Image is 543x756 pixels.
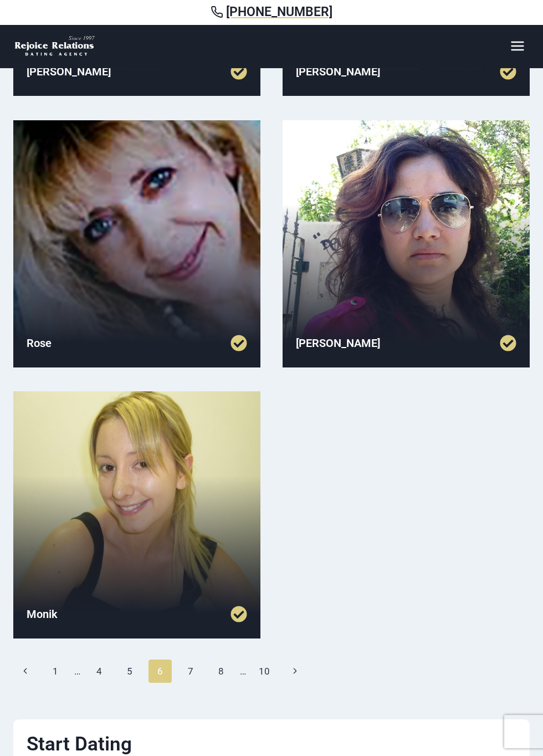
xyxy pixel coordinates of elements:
[13,35,96,58] img: Rejoice Relations
[505,35,530,57] button: Open menu
[13,4,530,20] a: [PHONE_NUMBER]
[209,660,233,683] a: 8
[148,660,172,683] span: 6
[253,660,276,683] a: 10
[226,4,332,20] span: [PHONE_NUMBER]
[13,660,530,683] nav: Page navigation
[74,661,80,682] span: …
[179,660,203,683] a: 7
[118,660,142,683] a: 5
[44,660,68,683] a: 1
[88,660,111,683] a: 4
[240,661,246,682] span: …
[27,733,516,756] h2: Start Dating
